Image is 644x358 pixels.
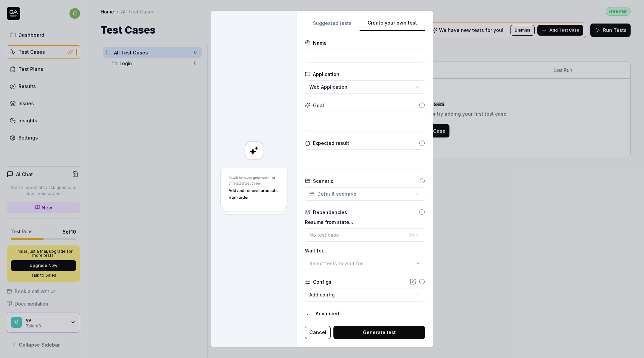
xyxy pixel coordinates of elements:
[313,71,339,78] div: Application
[305,247,425,254] label: Wait for...
[309,261,366,266] span: Select tests to wait for...
[313,278,331,285] div: Configs
[309,190,357,197] div: Default scenario
[316,310,425,318] div: Advanced
[305,218,425,226] label: Resume from state...
[360,19,425,31] button: Create your own test
[313,39,327,46] div: Name
[309,232,339,238] span: No test case
[305,80,425,94] button: Web Application
[305,257,425,270] button: Select tests to wait for...
[313,209,347,216] div: Dependencies
[313,102,324,109] div: Goal
[305,228,425,242] button: No test case
[219,167,289,216] img: Generate a test using AI
[309,83,347,90] span: Web Application
[313,177,334,185] div: Scenario
[305,187,425,201] button: Default scenario
[305,310,425,318] button: Advanced
[313,140,349,147] div: Expected result
[333,326,425,339] button: Generate test
[305,326,331,339] button: Cancel
[305,19,360,31] button: Suggested tests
